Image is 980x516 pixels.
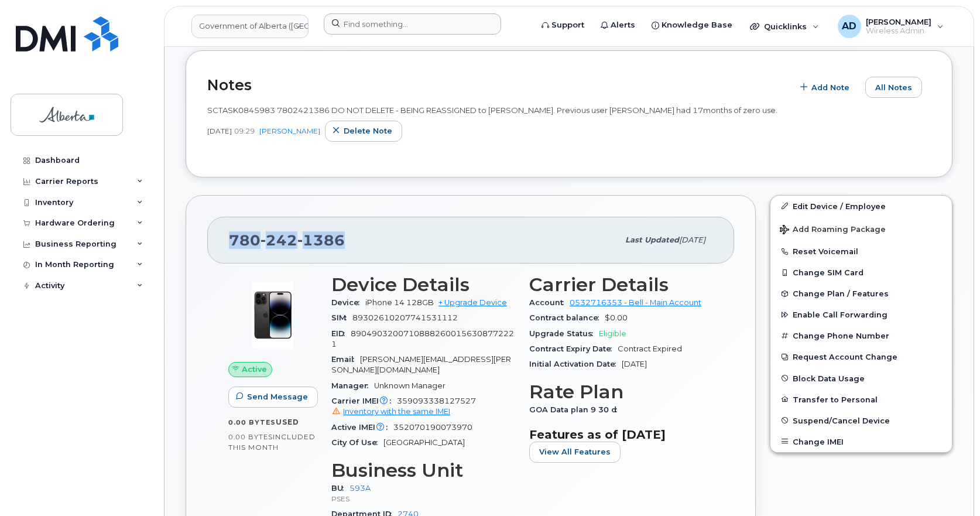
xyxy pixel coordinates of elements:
span: Inventory with the same IMEI [343,407,450,416]
span: Add Roaming Package [780,225,886,236]
span: Email [331,355,360,364]
a: + Upgrade Device [438,298,507,307]
span: Send Message [247,391,308,402]
span: Quicklinks [764,22,807,31]
button: Send Message [228,387,318,408]
span: 352070190073970 [393,423,472,432]
button: Change Phone Number [770,325,952,346]
div: Arunajith Daylath [830,15,952,38]
img: image20231002-3703462-njx0qo.jpeg [238,280,308,350]
span: [PERSON_NAME][EMAIL_ADDRESS][PERSON_NAME][DOMAIN_NAME] [331,355,511,374]
span: BU [331,484,349,493]
span: Active [242,364,267,375]
span: Account [529,298,570,307]
input: Find something... [324,13,501,35]
a: Inventory with the same IMEI [331,407,450,416]
span: Contract Expired [618,344,682,353]
button: Suspend/Cancel Device [770,410,952,431]
span: Suspend/Cancel Device [793,416,890,425]
span: 0.00 Bytes [228,418,276,426]
span: All Notes [875,82,912,93]
span: Upgrade Status [529,329,599,338]
span: iPhone 14 128GB [365,298,434,307]
button: Change SIM Card [770,262,952,283]
span: Unknown Manager [374,381,446,390]
span: [DATE] [622,360,647,368]
span: View All Features [539,446,611,457]
span: Alerts [611,19,635,31]
a: Alerts [592,13,643,37]
span: Carrier IMEI [331,397,397,405]
a: Support [533,13,592,37]
span: SCTASK0845983 7802421386 DO NOT DELETE - BEING REASSIGNED to [PERSON_NAME]. Previous user [PERSON... [207,105,777,115]
button: Change IMEI [770,431,952,452]
span: Initial Activation Date [529,360,622,368]
span: SIM [331,313,352,322]
button: Reset Voicemail [770,241,952,262]
span: Contract Expiry Date [529,344,618,353]
span: Contract balance [529,313,605,322]
h2: Notes [207,76,787,94]
span: used [276,418,299,426]
span: 0.00 Bytes [228,433,273,441]
span: Manager [331,381,374,390]
span: Eligible [599,329,626,338]
span: Enable Call Forwarding [793,310,888,319]
span: GOA Data plan 9 30 d [529,405,623,414]
button: Enable Call Forwarding [770,304,952,325]
a: [PERSON_NAME] [259,127,320,135]
h3: Features as of [DATE] [529,428,713,442]
span: Add Note [811,82,849,93]
span: 359093338127527 [331,397,515,418]
div: Quicklinks [742,15,827,38]
span: 89302610207741531112 [352,313,458,322]
h3: Rate Plan [529,381,713,402]
span: Knowledge Base [662,19,732,31]
button: Delete note [325,121,402,142]
span: Wireless Admin [866,26,931,36]
button: View All Features [529,442,621,463]
span: EID [331,329,351,338]
button: Change Plan / Features [770,283,952,304]
span: 242 [261,231,297,249]
span: 89049032007108882600156308772221 [331,329,514,348]
span: Support [551,19,584,31]
span: [PERSON_NAME] [866,17,931,26]
button: Request Account Change [770,346,952,367]
button: Add Note [793,77,859,98]
span: Active IMEI [331,423,393,432]
button: Block Data Usage [770,368,952,389]
a: Knowledge Base [643,13,741,37]
span: 1386 [297,231,345,249]
a: Government of Alberta (GOA) [191,15,309,38]
h3: Business Unit [331,460,515,481]
span: City Of Use [331,438,383,447]
p: PSES [331,494,515,504]
span: AD [842,19,856,33]
span: 780 [229,231,345,249]
span: Last updated [625,235,679,244]
span: Delete note [344,125,392,136]
span: [GEOGRAPHIC_DATA] [383,438,465,447]
span: [DATE] [679,235,705,244]
span: [DATE] [207,126,232,136]
a: Edit Device / Employee [770,196,952,217]
span: Device [331,298,365,307]
h3: Carrier Details [529,274,713,295]
button: All Notes [865,77,922,98]
span: Change Plan / Features [793,289,889,298]
span: $0.00 [605,313,628,322]
button: Add Roaming Package [770,217,952,241]
button: Transfer to Personal [770,389,952,410]
a: 593A [349,484,371,493]
a: 0532716353 - Bell - Main Account [570,298,701,307]
span: 09:29 [234,126,255,136]
h3: Device Details [331,274,515,295]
